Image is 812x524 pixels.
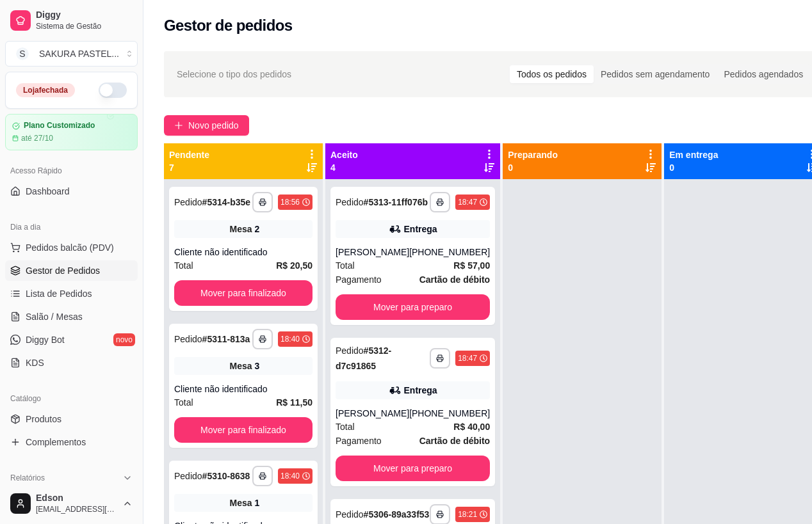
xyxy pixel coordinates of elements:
[255,223,260,235] div: 2
[174,395,193,409] span: Total
[26,413,61,425] span: Produtos
[336,407,409,420] div: [PERSON_NAME]
[419,274,490,285] strong: Cartão de débito
[5,41,138,67] button: Select a team
[336,456,490,481] button: Mover para preparo
[330,148,358,161] p: Aceito
[174,417,313,443] button: Mover para finalizado
[188,118,239,132] span: Novo pedido
[5,260,138,281] a: Gestor de Pedidos
[164,115,249,136] button: Novo pedido
[26,241,114,254] span: Pedidos balcão (PDV)
[177,67,291,81] span: Selecione o tipo dos pedidos
[202,197,251,207] strong: # 5314-b35e
[36,21,133,31] span: Sistema de Gestão
[202,471,250,481] strong: # 5310-8638
[364,197,428,207] strong: # 5313-11ff076b
[280,334,300,344] div: 18:40
[458,353,477,363] div: 18:47
[174,121,183,130] span: plus
[16,83,75,97] div: Loja fechada
[5,283,138,304] a: Lista de Pedidos
[255,360,260,372] div: 3
[5,181,138,202] a: Dashboard
[336,258,355,273] span: Total
[364,509,430,520] strong: # 5306-89a33f53
[16,47,29,60] span: S
[36,10,133,21] span: Diggy
[336,509,364,520] span: Pedido
[174,197,202,207] span: Pedido
[280,471,300,481] div: 18:40
[5,488,138,519] button: Edson[EMAIL_ADDRESS][DOMAIN_NAME]
[26,356,44,369] span: KDS
[230,360,252,372] span: Mesa
[174,471,202,481] span: Pedido
[336,197,364,207] span: Pedido
[174,258,193,273] span: Total
[164,15,293,36] h2: Gestor de pedidos
[508,161,558,174] p: 0
[5,5,138,36] a: DiggySistema de Gestão
[419,436,490,446] strong: Cartão de débito
[717,65,810,83] div: Pedidos agendados
[594,65,717,83] div: Pedidos sem agendamento
[669,161,718,174] p: 0
[26,333,65,346] span: Diggy Bot
[508,148,558,161] p: Preparando
[26,287,92,300] span: Lista de Pedidos
[5,409,138,429] a: Produtos
[5,388,138,409] div: Catálogo
[336,294,490,320] button: Mover para preparo
[5,353,138,373] a: KDS
[276,260,313,271] strong: R$ 20,50
[99,83,127,98] button: Alterar Status
[10,473,45,483] span: Relatórios
[5,217,138,237] div: Dia a dia
[330,161,358,174] p: 4
[510,65,594,83] div: Todos os pedidos
[169,148,209,161] p: Pendente
[5,237,138,258] button: Pedidos balcão (PDV)
[21,133,53,143] article: até 27/10
[36,504,117,514] span: [EMAIL_ADDRESS][DOMAIN_NAME]
[453,422,490,432] strong: R$ 40,00
[276,397,313,408] strong: R$ 11,50
[230,223,252,235] span: Mesa
[24,121,95,131] article: Plano Customizado
[669,148,718,161] p: Em entrega
[458,509,477,520] div: 18:21
[174,246,313,258] div: Cliente não identificado
[5,432,138,452] a: Complementos
[336,273,382,287] span: Pagamento
[174,334,202,344] span: Pedido
[202,334,250,344] strong: # 5311-813a
[5,329,138,350] a: Diggy Botnovo
[39,47,119,60] div: SAKURA PASTEL ...
[26,436,86,449] span: Complementos
[409,246,490,258] div: [PHONE_NUMBER]
[280,197,300,207] div: 18:56
[453,260,490,271] strong: R$ 57,00
[336,345,364,356] span: Pedido
[255,496,260,509] div: 1
[5,161,138,181] div: Acesso Rápido
[230,496,252,509] span: Mesa
[26,264,100,277] span: Gestor de Pedidos
[5,114,138,150] a: Plano Customizadoaté 27/10
[174,383,313,395] div: Cliente não identificado
[458,197,477,207] div: 18:47
[36,493,117,504] span: Edson
[26,310,83,323] span: Salão / Mesas
[409,407,490,420] div: [PHONE_NUMBER]
[404,384,437,397] div: Entrega
[336,345,391,371] strong: # 5312-d7c91865
[336,420,355,434] span: Total
[26,185,70,198] span: Dashboard
[336,434,382,448] span: Pagamento
[169,161,209,174] p: 7
[336,246,409,258] div: [PERSON_NAME]
[5,306,138,327] a: Salão / Mesas
[404,223,437,235] div: Entrega
[174,280,313,306] button: Mover para finalizado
